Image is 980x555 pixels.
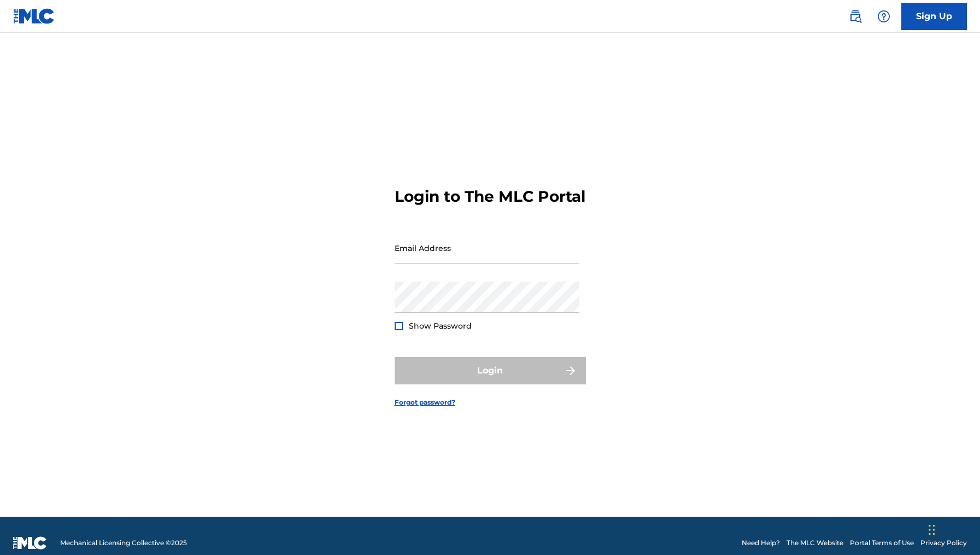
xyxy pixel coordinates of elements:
[787,538,843,548] a: The MLC Website
[742,538,780,548] a: Need Help?
[877,10,890,23] img: help
[60,538,187,548] span: Mechanical Licensing Collective © 2025
[409,321,472,331] span: Show Password
[901,3,967,30] a: Sign Up
[844,5,866,27] a: Public Search
[13,8,55,24] img: MLC Logo
[925,503,980,555] div: Widget de chat
[849,10,862,23] img: search
[920,538,967,548] a: Privacy Policy
[395,187,585,206] h3: Login to The MLC Portal
[395,398,455,407] a: Forgot password?
[925,503,980,555] iframe: Chat Widget
[13,536,47,550] img: logo
[929,513,935,546] div: Arrastar
[850,538,914,548] a: Portal Terms of Use
[873,5,895,27] div: Help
